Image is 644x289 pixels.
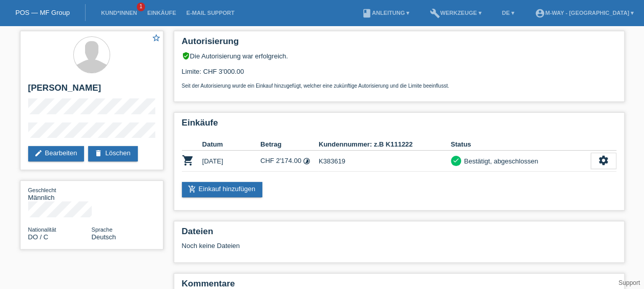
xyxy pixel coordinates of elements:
i: star_border [152,33,161,43]
td: [DATE] [202,151,261,172]
span: Nationalität [28,226,56,233]
i: account_circle [535,8,545,18]
th: Kundennummer: z.B K111222 [319,138,451,151]
th: Betrag [260,138,319,151]
i: book [362,8,372,18]
h2: [PERSON_NAME] [28,83,155,98]
div: Bestätigt, abgeschlossen [461,156,538,167]
td: K383619 [319,151,451,172]
a: Support [618,279,640,286]
h2: Einkäufe [182,118,616,133]
div: Limite: CHF 3'000.00 [182,60,616,89]
a: editBearbeiten [28,146,85,161]
a: Einkäufe [142,10,181,16]
td: CHF 2'174.00 [260,151,319,172]
span: Dominikanische Republik / C / 29.09.2015 [28,233,49,241]
a: account_circlem-way - [GEOGRAPHIC_DATA] ▾ [530,10,639,16]
i: add_shopping_cart [188,185,196,193]
i: delete [94,149,102,157]
a: POS — MF Group [15,9,70,16]
i: Fixe Raten (24 Raten) [303,157,310,165]
a: Kund*innen [96,10,142,16]
a: bookAnleitung ▾ [357,10,414,16]
a: E-Mail Support [181,10,240,16]
th: Status [451,138,591,151]
div: Noch keine Dateien [182,242,495,250]
th: Datum [202,138,261,151]
div: Männlich [28,186,92,201]
a: DE ▾ [497,10,520,16]
span: Sprache [92,226,113,233]
div: Die Autorisierung war erfolgreich. [182,52,616,60]
span: 1 [137,3,145,11]
a: add_shopping_cartEinkauf hinzufügen [182,182,263,197]
span: Geschlecht [28,187,56,193]
h2: Dateien [182,226,616,242]
a: buildWerkzeuge ▾ [425,10,487,16]
i: check [452,157,460,164]
i: build [430,8,440,18]
i: edit [34,149,43,157]
a: star_border [152,33,161,44]
p: Seit der Autorisierung wurde ein Einkauf hinzugefügt, welcher eine zukünftige Autorisierung und d... [182,83,616,89]
i: settings [598,155,609,166]
span: Deutsch [92,233,116,241]
h2: Autorisierung [182,36,616,52]
i: POSP00028068 [182,154,194,167]
a: deleteLöschen [88,146,137,161]
i: verified_user [182,52,190,60]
